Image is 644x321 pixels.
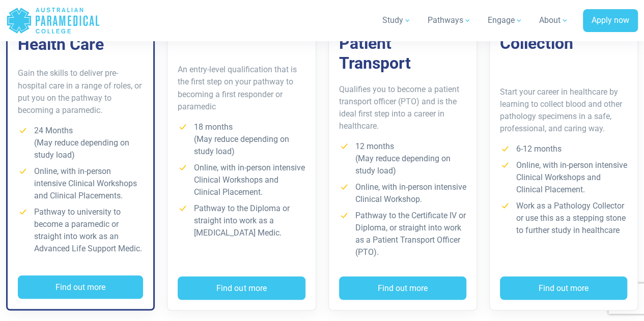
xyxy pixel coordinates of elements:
[339,181,466,205] li: Online, with in-person intensive Clinical Workshop.
[18,67,143,116] p: Gain the skills to deliver pre-hospital care in a range of roles, or put you on the pathway to be...
[339,209,466,258] li: Pathway to the Certificate IV or Diploma, or straight into work as a Patient Transport Officer (P...
[18,165,143,201] li: Online, with in-person intensive Clinical Workshops and Clinical Placements.
[178,121,305,157] li: 18 months (May reduce depending on study load)
[178,276,305,300] button: Find out more
[500,159,627,195] li: Online, with in-person intensive Clinical Workshops and Clinical Placement.
[178,64,305,112] p: An entry-level qualification that is the first step on your pathway to becoming a first responder...
[178,161,305,198] li: Online, with in-person intensive Clinical Workshops and Clinical Placement.
[18,275,143,299] button: Find out more
[500,85,627,134] p: Start your career in healthcare by learning to collect blood and other pathology specimens in a s...
[339,140,466,177] li: 12 months (May reduce depending on study load)
[18,124,143,161] li: 24 Months (May reduce depending on study load)
[18,206,143,254] li: Pathway to university to become a paramedic or straight into work as an Advanced Life Support Medic.
[500,276,627,300] button: Find out more
[339,276,466,300] button: Find out more
[500,142,627,155] li: 6-12 months
[500,199,627,236] li: Work as a Pathology Collector or use this as a stepping stone to further study in healthcare
[339,83,466,132] p: Qualifies you to become a patient transport officer (PTO) and is the ideal first step into a care...
[178,202,305,239] li: Pathway to the Diploma or straight into work as a [MEDICAL_DATA] Medic.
